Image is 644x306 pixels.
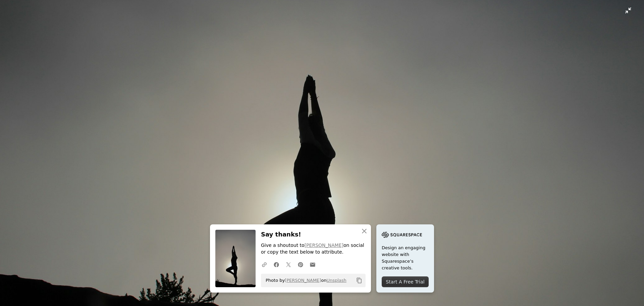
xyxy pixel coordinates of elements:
img: file-1705255347840-230a6ab5bca9image [382,230,422,240]
a: Design an engaging website with Squarespace’s creative tools.Start A Free Trial [376,224,434,293]
span: Design an engaging website with Squarespace’s creative tools. [382,245,429,271]
a: Unsplash [326,278,346,283]
a: Share on Twitter [282,258,294,271]
h3: Say thanks! [261,230,366,239]
span: Photo by on [262,275,346,286]
button: Copy to clipboard [354,275,365,286]
a: Share on Pinterest [294,258,307,271]
a: [PERSON_NAME] [305,243,343,248]
div: Start A Free Trial [382,276,429,287]
a: Share over email [307,258,319,271]
a: [PERSON_NAME] [285,278,321,283]
a: Share on Facebook [270,258,282,271]
p: Give a shoutout to on social or copy the text below to attribute. [261,242,366,256]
